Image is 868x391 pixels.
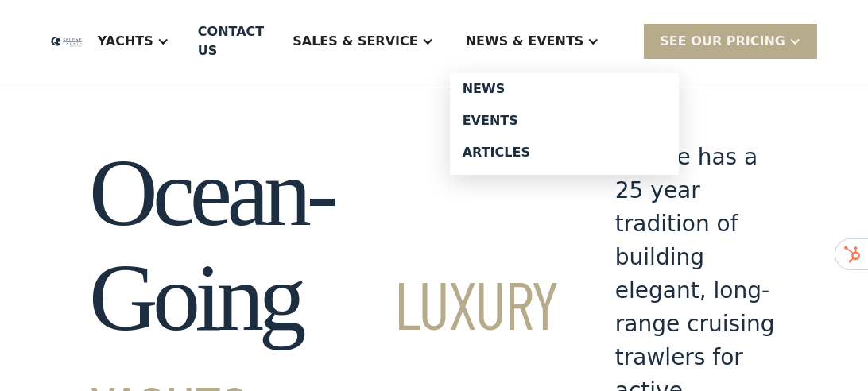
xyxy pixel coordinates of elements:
a: News [450,73,679,105]
div: Yachts [98,32,153,51]
div: News & EVENTS [466,32,584,51]
div: SEE Our Pricing [660,32,785,51]
div: SEE Our Pricing [644,24,817,58]
div: Sales & Service [293,32,417,51]
div: Events [463,114,666,127]
div: News [463,83,666,95]
nav: News & EVENTS [450,73,679,175]
div: News & EVENTS [450,10,616,73]
img: logo [51,37,82,47]
div: Sales & Service [277,10,449,73]
div: Yachts [82,10,185,73]
div: Articles [463,146,666,159]
a: Articles [450,137,679,168]
div: Contact US [198,22,264,60]
a: Events [450,105,679,137]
